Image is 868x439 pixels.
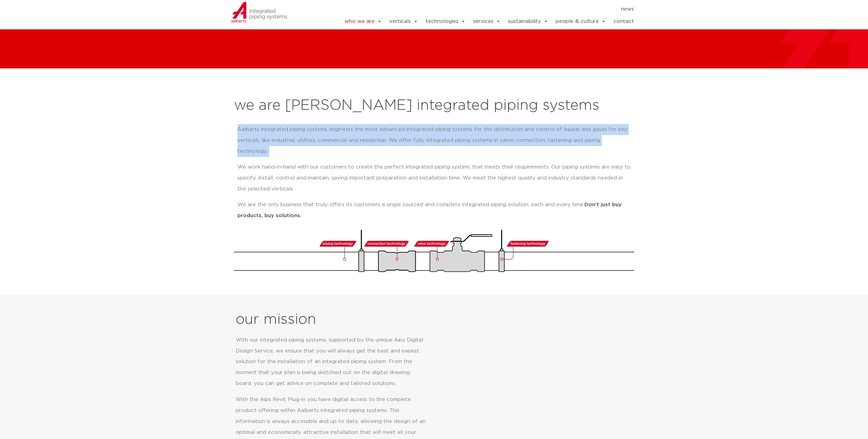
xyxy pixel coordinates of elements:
[237,124,631,157] p: Aalberts integrated piping systems engineers the most advanced integrated piping systems for the ...
[389,15,418,28] a: verticals
[426,15,466,28] a: technologies
[345,15,382,28] a: who we are
[556,15,606,28] a: people & culture
[613,15,634,28] a: contact
[236,335,426,389] p: With our integrated piping systems, supported by the unique Aips Digital Design Service, we ensur...
[621,4,634,15] a: news
[324,4,634,15] nav: Menu
[237,199,631,221] p: We are the only business that truly offers its customers a single sourced and complete integrated...
[508,15,548,28] a: sustainability
[473,15,501,28] a: services
[237,162,631,195] p: We work hand-in-hand with our customers to create the perfect integrated piping system, that meet...
[236,311,437,328] h2: our mission
[234,97,634,114] h2: we are [PERSON_NAME] integrated piping systems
